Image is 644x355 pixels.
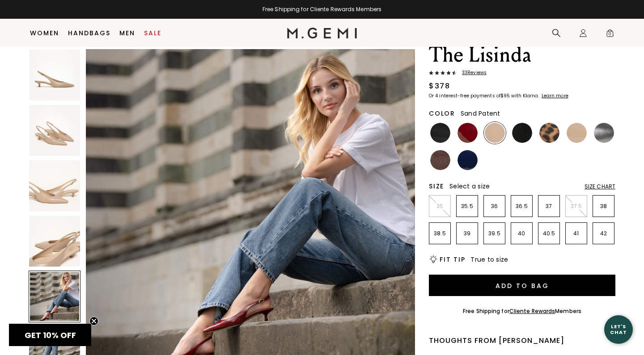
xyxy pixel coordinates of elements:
div: Let's Chat [604,324,633,335]
span: Sand Patent [461,109,500,118]
klarna-placement-style-body: with Klarna [511,92,540,99]
a: Women [30,29,59,37]
img: The Lisinda [29,105,80,156]
p: 38.5 [429,230,450,237]
span: True to size [470,255,508,264]
p: 36 [484,203,505,210]
span: 0 [606,30,614,39]
p: 39.5 [484,230,505,237]
img: Black Nappa [512,123,532,143]
p: 35 [429,203,450,210]
a: Handbags [68,29,110,37]
klarna-placement-style-cta: Learn more [542,92,568,99]
img: Sand Patent [567,123,587,143]
p: 40 [511,230,532,237]
a: 33Reviews [429,70,615,77]
span: 33 Review s [457,70,487,75]
div: GET 10% OFFClose teaser [9,324,91,346]
a: Sale [144,29,161,37]
button: Close teaser [89,317,98,326]
klarna-placement-style-amount: $95 [500,92,510,99]
img: Gunmetal Nappa [594,123,614,143]
p: 39 [457,230,478,237]
span: GET 10% OFF [25,330,76,341]
span: Select a size [449,182,490,191]
p: 37.5 [566,203,587,210]
h2: Size [429,183,444,190]
p: 40.5 [538,230,559,237]
img: Ruby Red Patent [458,123,478,143]
h1: The Lisinda [429,42,615,67]
div: Size Chart [585,183,615,190]
p: 41 [566,230,587,237]
img: Black Patent [430,123,450,143]
img: The Lisinda [29,50,80,100]
img: The Lisinda [29,216,80,267]
img: M.Gemi [287,28,357,38]
img: Beige Nappa [485,123,505,143]
p: 35.5 [457,203,478,210]
h2: Fit Tip [440,256,465,263]
a: Cliente Rewards [509,307,555,315]
button: Add to Bag [429,275,615,296]
h2: Color [429,110,455,117]
a: Men [119,29,135,37]
p: 37 [538,203,559,210]
p: 36.5 [511,203,532,210]
klarna-placement-style-body: Or 4 interest-free payments of [429,92,500,99]
p: 42 [593,230,614,237]
img: Leopard Print [539,123,559,143]
div: Thoughts from [PERSON_NAME] [429,335,615,346]
img: The Lisinda [29,160,80,211]
div: $378 [429,81,450,92]
img: Navy Patent [458,150,478,170]
img: Chocolate Nappa [430,150,450,170]
div: Free Shipping for Members [463,308,581,315]
p: 38 [593,203,614,210]
a: Learn more [541,93,568,99]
